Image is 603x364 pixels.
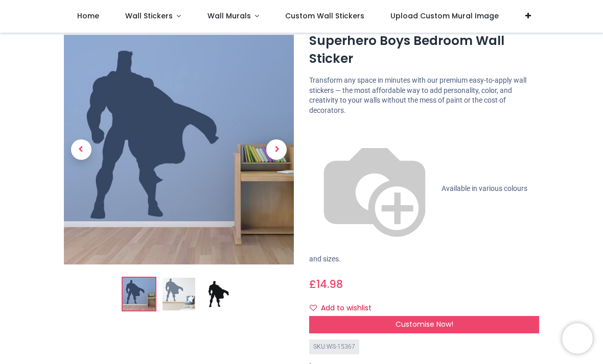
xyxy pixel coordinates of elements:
[390,11,499,21] span: Upload Custom Mural Image
[309,277,343,292] span: £
[71,140,91,160] span: Previous
[309,339,359,354] div: SKU: WS-15367
[202,278,235,311] img: WS-15367-03
[64,35,294,265] img: Superhero Boys Bedroom Wall Sticker
[562,323,593,354] iframe: Brevo live chat
[396,319,453,329] span: Customise Now!
[163,278,195,311] img: WS-15367-02
[310,304,317,311] i: Add to wishlist
[125,11,173,21] span: Wall Stickers
[123,278,155,311] img: Superhero Boys Bedroom Wall Sticker
[77,11,99,21] span: Home
[64,69,99,230] a: Previous
[309,32,539,67] h1: Superhero Boys Bedroom Wall Sticker
[285,11,364,21] span: Custom Wall Stickers
[309,76,539,115] p: Transform any space in minutes with our premium easy-to-apply wall stickers — the most affordable...
[207,11,251,21] span: Wall Murals
[316,277,343,292] span: 14.98
[309,124,440,254] img: color-wheel.png
[309,300,380,317] button: Add to wishlistAdd to wishlist
[260,69,294,230] a: Next
[266,140,287,160] span: Next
